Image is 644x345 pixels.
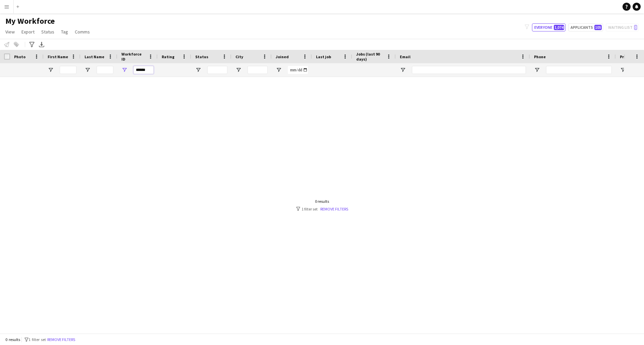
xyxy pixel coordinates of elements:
[38,40,46,49] app-action-btn: Export XLSX
[121,52,146,62] span: Workforce ID
[60,66,76,74] input: First Name Filter Input
[207,66,227,74] input: Status Filter Input
[21,29,35,35] span: Export
[400,54,411,59] span: Email
[162,54,174,59] span: Rating
[554,25,564,30] span: 1,074
[85,67,91,73] button: Open Filter Menu
[620,54,633,59] span: Profile
[14,54,25,59] span: Photo
[276,54,289,59] span: Joined
[316,54,331,59] span: Last job
[3,27,17,36] a: View
[72,27,93,36] a: Comms
[235,67,241,73] button: Open Filter Menu
[85,54,104,59] span: Last Name
[41,29,54,35] span: Status
[412,66,526,74] input: Email Filter Input
[534,54,546,59] span: Phone
[195,67,201,73] button: Open Filter Menu
[4,54,10,60] input: Column with Header Selection
[5,29,15,35] span: View
[97,66,113,74] input: Last Name Filter Input
[121,67,127,73] button: Open Filter Menu
[248,66,268,74] input: City Filter Input
[133,66,154,74] input: Workforce ID Filter Input
[39,27,57,36] a: Status
[29,337,46,342] span: 1 filter set
[19,27,37,36] a: Export
[75,29,90,35] span: Comms
[195,54,208,59] span: Status
[620,67,626,73] button: Open Filter Menu
[296,206,348,211] div: 1 filter set
[400,67,406,73] button: Open Filter Menu
[58,27,71,36] a: Tag
[48,54,68,59] span: First Name
[5,16,55,26] span: My Workforce
[288,66,308,74] input: Joined Filter Input
[61,29,68,35] span: Tag
[235,54,243,59] span: City
[356,52,384,62] span: Jobs (last 90 days)
[28,40,36,49] app-action-btn: Advanced filters
[48,67,54,73] button: Open Filter Menu
[46,336,76,343] button: Remove filters
[546,66,612,74] input: Phone Filter Input
[276,67,282,73] button: Open Filter Menu
[568,23,603,31] button: Applicants105
[532,23,566,31] button: Everyone1,074
[594,25,602,30] span: 105
[534,67,540,73] button: Open Filter Menu
[296,199,348,204] div: 0 results
[320,206,348,211] a: Remove filters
